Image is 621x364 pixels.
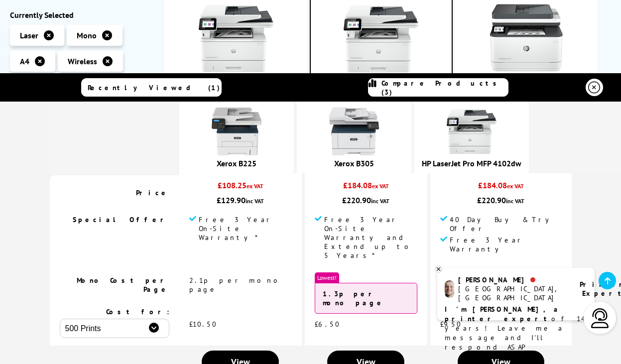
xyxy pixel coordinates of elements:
a: Xerox B225 [217,158,256,168]
a: HP LaserJet Pro MFP 4102dw (Box Opened) [199,68,273,78]
img: HP LaserJet Pro MFP 4102dw (Box Opened) [199,1,273,76]
span: Free 3 Year On-Site Warranty* [199,215,292,242]
div: £220.90 [315,195,417,205]
a: Compare Products (3) [368,78,508,97]
a: Xerox B305 [334,158,374,168]
img: Xerox-B225-Front-Main-Small.jpg [212,107,261,156]
span: Lowest! [315,272,339,283]
span: Free 3 Year On-Site Warranty and Extend up to 5 Years* [324,215,417,260]
div: £184.08 [315,180,417,195]
span: Price [136,188,169,197]
div: £184.08 [440,180,562,195]
div: £129.90 [189,195,292,205]
img: HP LaserJet Pro MFP 3102fdw [489,1,564,76]
span: £10.50 [189,320,217,329]
span: Compare Products (3) [381,79,508,97]
span: ex VAT [372,182,389,190]
img: user-headset-light.svg [590,308,610,328]
div: [GEOGRAPHIC_DATA], [GEOGRAPHIC_DATA] [458,284,567,302]
div: Currently Selected [10,10,154,20]
strong: 1.3p per mono page [323,289,385,307]
span: Recently Viewed (1) [88,83,220,92]
img: HP-LaserJetPro-MFP-4102-Front-Small.jpg [447,107,497,156]
span: ex VAT [247,182,263,190]
a: HP LaserJet Pro MFP 3102fdw [489,68,564,78]
span: inc VAT [506,197,524,205]
span: Mono Cost per Page [77,276,169,294]
span: 40 Day Buy & Try Offer [450,215,562,233]
b: I'm [PERSON_NAME], a printer expert [445,305,561,323]
span: inc VAT [246,197,264,205]
a: HP LaserJet Pro MFP 4102dw [344,68,418,78]
img: ashley-livechat.png [445,280,454,298]
span: inc VAT [371,197,389,205]
span: £9.50 [440,320,462,329]
span: Wireless [68,56,97,66]
span: Special Offer [73,215,169,224]
span: ex VAT [507,182,524,190]
span: Free 3 Year Warranty [450,236,562,253]
span: £6.50 [315,320,340,329]
img: HP LaserJet Pro MFP 4102dw [344,1,418,76]
span: A4 [20,56,29,66]
a: Recently Viewed (1) [81,78,222,97]
div: £108.25 [189,180,292,195]
img: Xerox-B305-Front-Small.jpg [329,107,379,156]
span: Mono [77,30,97,40]
span: 2.1p per mono page [189,276,283,294]
div: £220.90 [440,195,562,205]
div: [PERSON_NAME] [458,275,567,284]
a: HP LaserJet Pro MFP 4102dw [422,158,521,168]
p: of 14 years! Leave me a message and I'll respond ASAP [445,305,587,352]
span: Cost for: [106,307,169,316]
span: Laser [20,30,38,40]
